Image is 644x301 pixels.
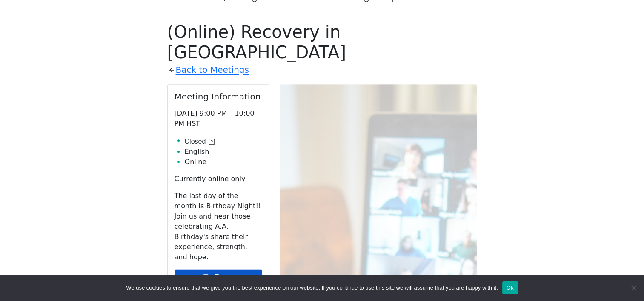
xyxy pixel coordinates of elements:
span: No [629,284,638,292]
a: Back to Meetings [176,62,249,77]
span: We use cookies to ensure that we give you the best experience on our website. If you continue to ... [126,284,498,292]
p: The last day of the month is Birthday Night!! Join us and hear those celebrating A.A. Birthday's ... [175,191,262,262]
button: Closed [185,136,215,147]
a: Zoom [175,269,262,285]
span: Closed [185,136,206,147]
h2: Meeting Information [175,91,262,102]
h1: (Online) Recovery in [GEOGRAPHIC_DATA] [167,22,477,62]
button: Ok [502,281,518,294]
li: Online [185,157,262,167]
p: Currently online only [175,174,262,184]
li: English [185,147,262,157]
p: [DATE] 9:00 PM – 10:00 PM HST [175,108,262,129]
